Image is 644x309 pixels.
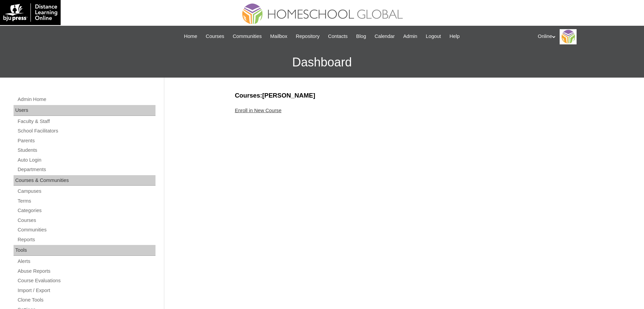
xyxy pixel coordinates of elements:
h3: Courses:[PERSON_NAME] [235,91,570,100]
a: Help [446,33,463,40]
a: Abuse Reports [17,267,155,275]
a: School Facilitators [17,127,155,135]
a: Reports [17,235,155,244]
span: Mailbox [270,33,288,40]
a: Terms [17,197,155,205]
a: Course Evaluations [17,276,155,285]
a: Import / Export [17,286,155,295]
a: Blog [353,33,369,40]
div: Tools [14,245,155,256]
a: Clone Tools [17,296,155,304]
span: Home [184,33,197,40]
a: Home [181,33,201,40]
a: Contacts [325,33,351,40]
span: Logout [426,33,441,40]
span: Communities [233,33,262,40]
a: Campuses [17,187,155,195]
a: Auto Login [17,156,155,164]
img: Online Academy [560,29,577,44]
span: Help [450,33,460,40]
a: Courses [17,216,155,225]
a: Mailbox [267,33,291,40]
a: Categories [17,206,155,215]
div: Courses & Communities [14,175,155,186]
span: Calendar [375,33,395,40]
a: Parents [17,137,155,145]
a: Admin Home [17,95,155,104]
span: Repository [296,33,319,40]
span: Admin [403,33,417,40]
div: Users [14,105,155,116]
a: Communities [229,33,265,40]
a: Repository [292,33,323,40]
a: Faculty & Staff [17,117,155,126]
a: Logout [422,33,444,40]
a: Courses [202,33,228,40]
span: Contacts [328,33,348,40]
a: Departments [17,165,155,174]
span: Blog [356,33,366,40]
a: Admin [400,33,421,40]
a: Enroll in New Course [235,108,282,113]
a: Alerts [17,257,155,266]
img: logo-white.png [3,3,57,22]
a: Students [17,146,155,154]
a: Calendar [371,33,398,40]
span: Courses [206,33,224,40]
div: Online [538,29,638,44]
h3: Dashboard [3,47,641,78]
a: Communities [17,226,155,234]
